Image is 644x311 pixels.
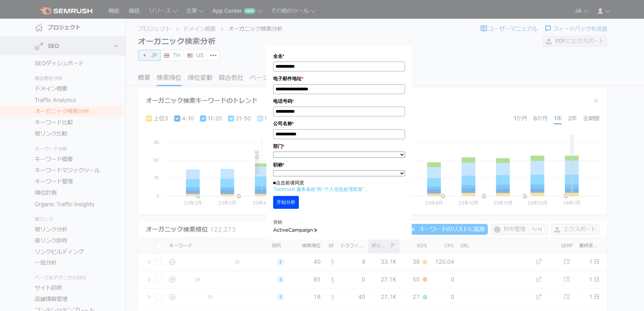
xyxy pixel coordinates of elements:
[273,143,283,149] font: 部门
[273,179,290,186] font: ■点击前
[273,98,292,104] font: 电话号码
[273,219,282,225] font: 营销
[273,76,302,81] font: 电子邮件地址
[273,196,299,209] button: 开始分析
[273,162,283,168] font: 职称
[273,121,292,126] font: 公司名称
[323,186,370,192] a: “个人信息处理政策” 。
[277,199,295,205] font: 开始分析
[290,179,304,186] font: 请同意
[273,53,283,59] font: 全名
[273,186,322,192] a: “Semrush 服务条款”和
